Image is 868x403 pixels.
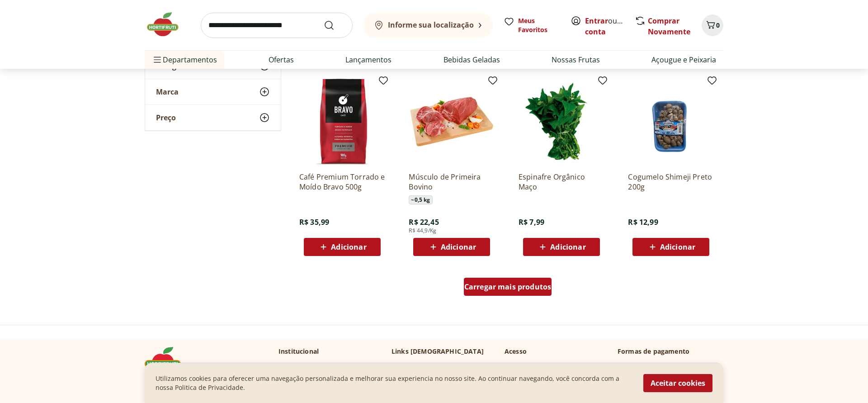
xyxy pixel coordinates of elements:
span: Adicionar [550,243,585,251]
span: R$ 35,99 [299,217,329,227]
a: Lançamentos [345,54,392,65]
a: Carregar mais produtos [464,278,552,299]
span: R$ 12,99 [628,217,658,227]
button: Informe sua localização [363,13,493,38]
span: Preço [156,113,176,122]
span: ~ 0,5 kg [409,195,432,204]
span: R$ 44,9/Kg [409,227,436,234]
button: Marca [145,79,281,104]
button: Preço [145,105,281,130]
img: Café Premium Torrado e Moído Bravo 500g [299,79,385,165]
a: Café Premium Torrado e Moído Bravo 500g [299,172,385,192]
a: Espinafre Orgânico Maço [519,172,604,192]
span: Marca [156,87,179,96]
span: Adicionar [441,243,476,251]
span: Carregar mais produtos [464,283,552,290]
p: Links [DEMOGRAPHIC_DATA] [392,347,484,356]
b: Informe sua localização [388,20,474,30]
img: Hortifruti [145,347,190,374]
p: Formas de pagamento [618,347,723,356]
button: Adicionar [523,238,600,256]
img: Espinafre Orgânico Maço [519,79,604,165]
button: Adicionar [304,238,381,256]
span: R$ 22,45 [409,217,439,227]
button: Aceitar cookies [643,374,712,392]
a: Criar conta [585,16,635,37]
button: Submit Search [324,20,345,31]
a: Comprar Novamente [648,16,690,37]
p: Utilizamos cookies para oferecer uma navegação personalizada e melhorar sua experiencia no nosso ... [156,374,632,392]
span: R$ 7,99 [519,217,544,227]
span: Meus Favoritos [518,16,560,34]
button: Adicionar [632,238,709,256]
a: Entrar [585,16,608,26]
a: Açougue e Peixaria [651,54,716,65]
img: Hortifruti [145,11,190,38]
button: Carrinho [702,14,723,36]
a: Bebidas Geladas [443,54,500,65]
button: Menu [152,49,163,71]
a: Ofertas [269,54,294,65]
button: Adicionar [413,238,490,256]
a: Cogumelo Shimeji Preto 200g [628,172,714,192]
span: Departamentos [152,49,217,71]
p: Acesso [505,347,527,356]
a: Nossas Frutas [552,54,600,65]
a: Meus Favoritos [504,16,560,34]
span: Adicionar [660,243,695,251]
img: Músculo de Primeira Bovino [409,79,495,165]
input: search [201,13,353,38]
img: Cogumelo Shimeji Preto 200g [628,79,714,165]
span: Adicionar [331,243,366,251]
span: ou [585,15,625,37]
span: 0 [716,21,720,29]
a: Músculo de Primeira Bovino [409,172,495,192]
p: Institucional [278,347,319,356]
